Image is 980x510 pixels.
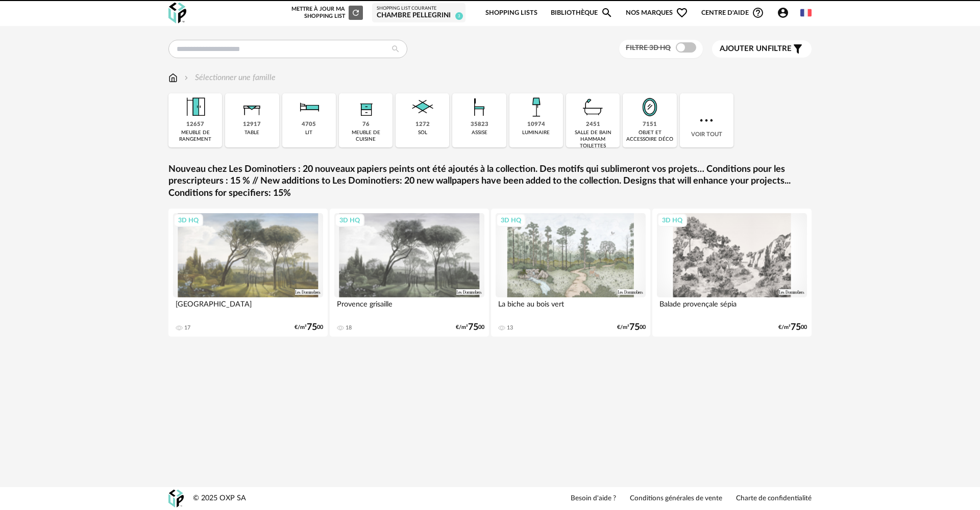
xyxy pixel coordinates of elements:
[243,121,261,129] div: 12917
[712,40,812,58] button: Ajouter unfiltre Filter icon
[636,93,664,121] img: Miroir.png
[193,494,246,503] div: © 2025 OXP SA
[455,12,463,20] span: 3
[472,130,487,136] div: assise
[579,93,607,121] img: Salle%20de%20bain.png
[657,214,687,227] div: 3D HQ
[680,93,733,147] div: Voir tout
[295,324,323,331] div: €/m² 00
[752,7,764,19] span: Help Circle Outline icon
[238,93,266,121] img: Table.png
[346,324,352,331] div: 18
[720,44,792,54] span: filtre
[571,494,616,503] a: Besoin d'aide ?
[305,130,312,136] div: lit
[626,1,688,25] span: Nos marques
[468,324,478,331] span: 75
[418,130,427,136] div: sol
[307,324,317,331] span: 75
[736,494,812,503] a: Charte de confidentialité
[496,297,646,318] div: La biche au bois vert
[415,121,430,129] div: 1272
[182,72,190,84] img: svg+xml;base64,PHN2ZyB3aWR0aD0iMTYiIGhlaWdodD0iMTYiIHZpZXdCb3g9IjAgMCAxNiAxNiIgZmlsbD0ibm9uZSIgeG...
[491,209,650,337] a: 3D HQ La biche au bois vert 13 €/m²7500
[485,1,537,25] a: Shopping Lists
[720,45,768,53] span: Ajouter un
[676,7,688,19] span: Heart Outline icon
[182,93,209,121] img: Meuble%20de%20rangement.png
[302,121,316,129] div: 4705
[465,93,493,121] img: Assise.png
[168,164,812,199] a: Nouveau chez Les Dominotiers : 20 nouveaux papiers peints ont été ajoutés à la collection. Des mo...
[168,72,178,84] img: svg+xml;base64,PHN2ZyB3aWR0aD0iMTYiIGhlaWdodD0iMTciIHZpZXdCb3g9IjAgMCAxNiAxNyIgZmlsbD0ibm9uZSIgeG...
[507,324,513,331] div: 13
[244,130,259,136] div: table
[777,7,794,19] span: Account Circle icon
[778,324,807,331] div: €/m² 00
[522,130,550,136] div: luminaire
[184,324,190,331] div: 17
[334,297,484,318] div: Provence grisaille
[652,209,812,337] a: 3D HQ Balade provençale sépia €/m²7500
[643,121,657,129] div: 7151
[800,7,812,18] img: fr
[657,297,807,318] div: Balade provençale sépia
[377,6,461,20] a: Shopping List courante Chambre PELLEGRINI 3
[697,111,716,130] img: more.7b13dc1.svg
[471,121,488,129] div: 35823
[168,490,184,507] img: OXP
[791,324,801,331] span: 75
[335,214,364,227] div: 3D HQ
[617,324,646,331] div: €/m² 00
[586,121,600,129] div: 2451
[456,324,484,331] div: €/m² 00
[330,209,489,337] a: 3D HQ Provence grisaille 18 €/m²7500
[377,6,461,12] div: Shopping List courante
[409,93,436,121] img: Sol.png
[295,93,323,121] img: Literie.png
[173,297,323,318] div: [GEOGRAPHIC_DATA]
[569,130,617,149] div: salle de bain hammam toilettes
[182,72,276,84] div: Sélectionner une famille
[289,6,363,20] div: Mettre à jour ma Shopping List
[777,7,789,19] span: Account Circle icon
[792,43,804,55] span: Filter icon
[626,44,671,52] span: Filtre 3D HQ
[351,10,360,15] span: Refresh icon
[527,121,545,129] div: 10974
[551,1,613,25] a: BibliothèqueMagnify icon
[186,121,204,129] div: 12657
[496,214,526,227] div: 3D HQ
[168,209,328,337] a: 3D HQ [GEOGRAPHIC_DATA] 17 €/m²7500
[629,324,640,331] span: 75
[171,130,219,143] div: meuble de rangement
[174,214,203,227] div: 3D HQ
[377,11,461,20] div: Chambre PELLEGRINI
[630,494,722,503] a: Conditions générales de vente
[342,130,389,143] div: meuble de cuisine
[522,93,550,121] img: Luminaire.png
[362,121,370,129] div: 76
[601,7,613,19] span: Magnify icon
[626,130,673,143] div: objet et accessoire déco
[352,93,380,121] img: Rangement.png
[168,3,186,23] img: OXP
[701,7,764,19] span: Centre d'aideHelp Circle Outline icon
